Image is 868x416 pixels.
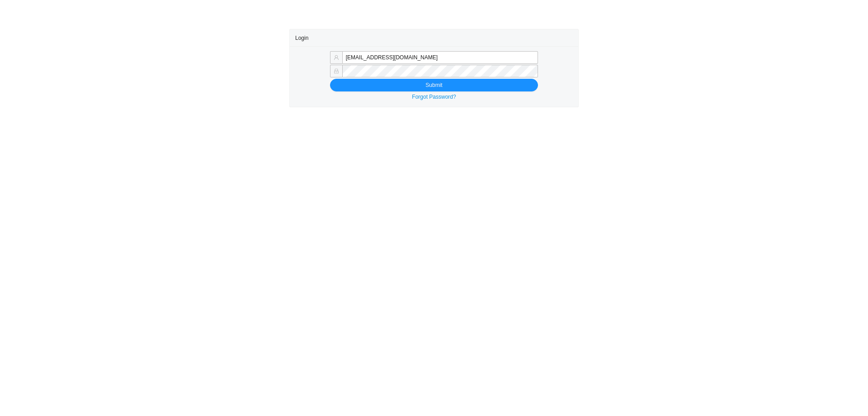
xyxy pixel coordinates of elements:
div: Login [295,29,573,46]
input: Email [342,51,538,64]
span: lock [334,68,339,74]
button: Submit [330,79,538,91]
span: Submit [425,81,442,90]
span: user [334,55,339,60]
a: Forgot Password? [412,94,456,100]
